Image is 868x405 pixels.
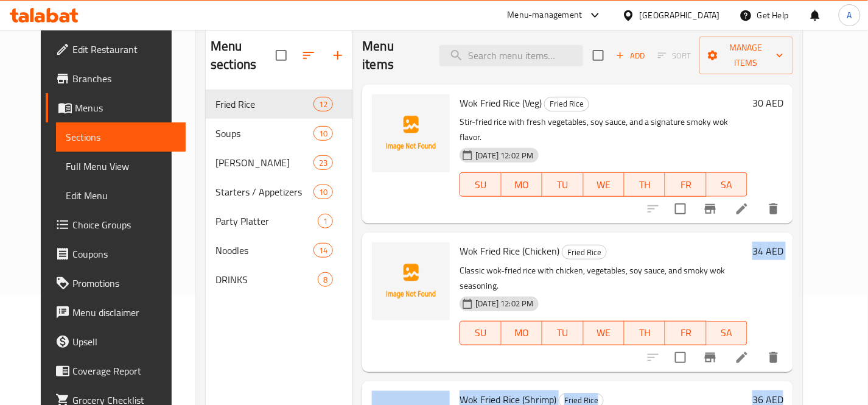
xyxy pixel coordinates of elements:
[696,194,725,224] button: Branch-specific-item
[313,126,333,141] div: items
[46,327,186,356] a: Upsell
[471,150,538,161] span: [DATE] 12:02 PM
[707,321,747,345] button: SA
[56,181,186,210] a: Edit Menu
[294,41,323,70] span: Sort sections
[589,324,620,342] span: WE
[544,97,589,111] div: Fried Rice
[215,214,318,228] span: Party Platter
[362,37,424,74] h2: Menu items
[465,176,496,194] span: SU
[372,94,450,172] img: Wok Fried Rice (Veg)
[547,324,578,342] span: TU
[502,172,542,197] button: MO
[206,119,352,148] div: Soups10
[665,321,706,345] button: FR
[72,71,176,86] span: Branches
[759,194,788,224] button: delete
[542,321,583,345] button: TU
[72,247,176,261] span: Coupons
[72,42,176,57] span: Edit Restaurant
[313,155,333,170] div: items
[323,41,352,70] button: Add section
[314,157,332,169] span: 23
[502,321,542,345] button: MO
[215,272,318,287] span: DRINKS
[206,85,352,299] nav: Menu sections
[562,245,607,259] div: Fried Rice
[72,217,176,232] span: Choice Groups
[665,172,706,197] button: FR
[668,345,693,370] span: Select to update
[206,265,352,294] div: DRINKS8
[56,122,186,152] a: Sections
[313,97,333,111] div: items
[314,186,332,198] span: 10
[670,176,701,194] span: FR
[215,97,313,111] span: Fried Rice
[562,245,606,259] span: Fried Rice
[314,245,332,256] span: 14
[46,93,186,122] a: Menus
[72,276,176,291] span: Promotions
[66,130,176,144] span: Sections
[206,148,352,177] div: [PERSON_NAME]23
[584,321,625,345] button: WE
[215,126,313,141] span: Soups
[640,9,720,22] div: [GEOGRAPHIC_DATA]
[712,324,743,342] span: SA
[709,40,784,71] span: Manage items
[752,94,783,111] h6: 30 AED
[318,214,333,228] div: items
[547,176,578,194] span: TU
[611,46,650,65] button: Add
[759,343,788,372] button: delete
[66,188,176,203] span: Edit Menu
[46,239,186,269] a: Coupons
[46,64,186,93] a: Branches
[206,177,352,206] div: Starters / Appetizers10
[584,172,625,197] button: WE
[614,49,647,63] span: Add
[215,185,313,199] span: Starters / Appetizers
[460,94,542,112] span: Wok Fried Rice (Veg)
[75,100,176,115] span: Menus
[318,272,333,287] div: items
[460,114,747,145] p: Stir-fried rice with fresh vegetables, soy sauce, and a signature smoky wok flavor.
[314,128,332,139] span: 10
[545,97,589,111] span: Fried Rice
[460,263,747,294] p: Classic wok-fried rice with chicken, vegetables, soy sauce, and smoky wok seasoning.
[66,159,176,174] span: Full Menu View
[625,321,665,345] button: TH
[735,202,749,216] a: Edit menu item
[46,35,186,64] a: Edit Restaurant
[206,236,352,265] div: Noodles14
[668,196,693,222] span: Select to update
[215,243,313,258] span: Noodles
[712,176,743,194] span: SA
[508,8,583,23] div: Menu-management
[439,45,583,66] input: search
[506,324,537,342] span: MO
[542,172,583,197] button: TU
[372,242,450,320] img: Wok Fried Rice (Chicken)
[460,172,501,197] button: SU
[460,242,559,260] span: Wok Fried Rice (Chicken)
[625,172,665,197] button: TH
[847,9,852,22] span: A
[670,324,701,342] span: FR
[471,298,538,309] span: [DATE] 12:02 PM
[313,243,333,258] div: items
[46,210,186,239] a: Choice Groups
[46,298,186,327] a: Menu disclaimer
[629,176,660,194] span: TH
[56,152,186,181] a: Full Menu View
[72,364,176,378] span: Coverage Report
[460,321,501,345] button: SU
[465,324,496,342] span: SU
[506,176,537,194] span: MO
[589,176,620,194] span: WE
[72,305,176,320] span: Menu disclaimer
[318,216,332,227] span: 1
